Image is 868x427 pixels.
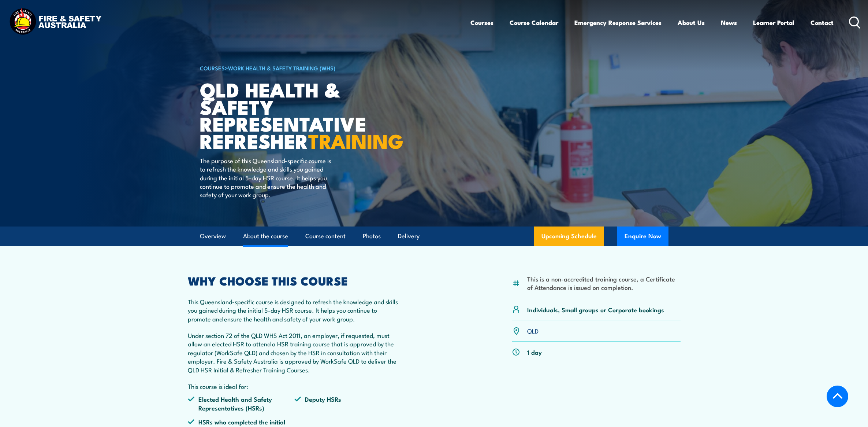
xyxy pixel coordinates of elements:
[200,156,334,199] p: The purpose of this Queensland-specific course is to refresh the knowledge and skills you gained ...
[470,13,493,32] a: Courses
[188,382,402,390] p: This course is ideal for:
[200,227,226,246] a: Overview
[527,275,681,292] li: This is a non-accredited training course, a Certificate of Attendance is issued on completion.
[200,64,225,72] a: COURSES
[534,227,604,246] a: Upcoming Schedule
[305,227,346,246] a: Course content
[527,326,539,335] a: QLD
[510,13,558,32] a: Course Calendar
[228,64,335,72] a: Work Health & Safety Training (WHS)
[574,13,662,32] a: Emergency Response Services
[617,227,668,246] button: Enquire Now
[527,305,664,314] p: Individuals, Small groups or Corporate bookings
[188,331,402,374] p: Under section 72 of the QLD WHS Act 2011, an employer, if requested, must allow an elected HSR to...
[200,81,381,149] h1: QLD Health & Safety Representative Refresher
[308,125,403,155] strong: TRAINING
[200,63,381,72] h6: >
[527,348,542,356] p: 1 day
[398,227,420,246] a: Delivery
[294,395,401,412] li: Deputy HSRs
[363,227,381,246] a: Photos
[243,227,288,246] a: About the course
[811,13,834,32] a: Contact
[188,275,402,286] h2: WHY CHOOSE THIS COURSE
[753,13,794,32] a: Learner Portal
[188,297,402,323] p: This Queensland-specific course is designed to refresh the knowledge and skills you gained during...
[188,395,295,412] li: Elected Health and Safety Representatives (HSRs)
[721,13,737,32] a: News
[678,13,705,32] a: About Us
